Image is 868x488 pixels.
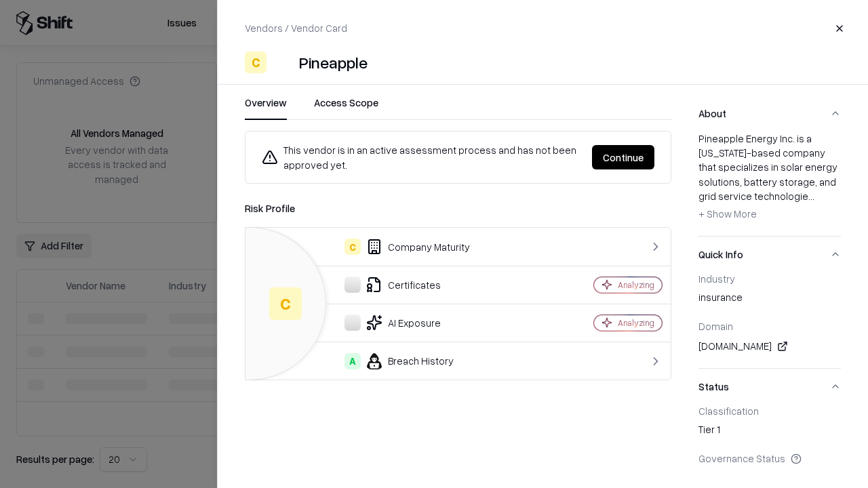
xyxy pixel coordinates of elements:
[698,131,841,225] div: Pineapple Energy Inc. is a [US_STATE]-based company that specializes in solar energy solutions, b...
[808,190,814,202] span: ...
[618,279,654,291] div: Analyzing
[262,142,581,172] div: This vendor is in an active assessment process and has not been approved yet.
[344,353,361,369] div: A
[698,131,841,236] div: About
[698,290,841,309] div: insurance
[245,21,347,35] p: Vendors / Vendor Card
[245,96,287,120] button: Overview
[698,237,841,272] button: Quick Info
[272,52,294,73] img: Pineapple
[256,314,547,331] div: AI Exposure
[698,338,841,354] div: [DOMAIN_NAME]
[592,145,654,169] button: Continue
[698,207,757,220] span: + Show More
[618,317,654,329] div: Analyzing
[698,369,841,405] button: Status
[314,96,378,120] button: Access Scope
[299,52,368,73] div: Pineapple
[698,272,841,368] div: Quick Info
[269,287,302,320] div: C
[698,96,841,131] button: About
[256,353,547,369] div: Breach History
[256,239,547,255] div: Company Maturity
[344,239,361,255] div: C
[698,320,841,332] div: Domain
[698,405,841,417] div: Classification
[698,422,841,441] div: Tier 1
[698,272,841,285] div: Industry
[256,277,547,293] div: Certificates
[698,452,841,464] div: Governance Status
[698,203,757,225] button: + Show More
[245,200,671,216] div: Risk Profile
[245,52,267,73] div: C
